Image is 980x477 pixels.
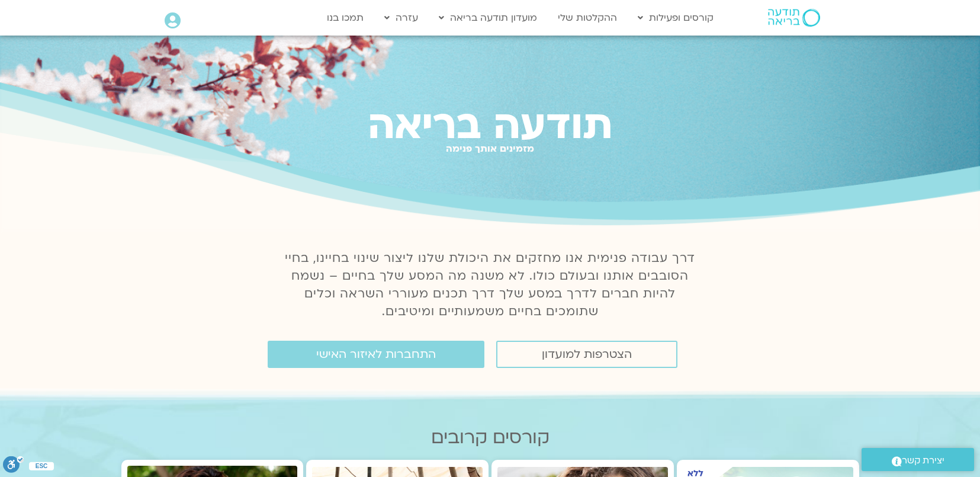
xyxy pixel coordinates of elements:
a: ההקלטות שלי [552,7,623,29]
a: תמכו בנו [321,7,369,29]
a: הצטרפות למועדון [496,341,677,368]
span: הצטרפות למועדון [542,348,632,361]
span: התחברות לאיזור האישי [316,348,436,361]
a: קורסים ופעילות [632,7,719,29]
img: תודעה בריאה [768,9,820,27]
a: מועדון תודעה בריאה [433,7,543,29]
a: עזרה [378,7,424,29]
span: יצירת קשר [902,453,944,469]
p: דרך עבודה פנימית אנו מחזקים את היכולת שלנו ליצור שינוי בחיינו, בחיי הסובבים אותנו ובעולם כולו. לא... [278,249,702,321]
h2: קורסים קרובים [121,427,859,448]
a: יצירת קשר [862,448,974,471]
a: התחברות לאיזור האישי [268,341,484,368]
